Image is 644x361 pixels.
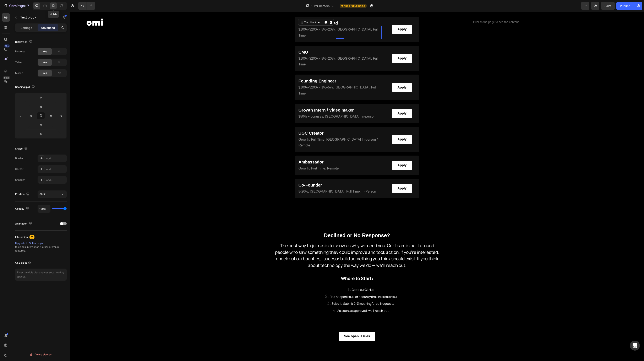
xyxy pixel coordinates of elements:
span: $50/h + bonuses, [GEOGRAPHIC_DATA], In-person [229,103,306,107]
div: Delete element [29,352,52,357]
div: Shadow [15,178,25,182]
span: Yes [43,50,47,53]
a: $100k–$200k • 5%–20% [229,45,265,49]
div: Add... [46,178,66,182]
input: 0px [28,113,34,119]
span: Growth Intern / Video maker [229,96,284,101]
u: GitHub [295,276,305,280]
a: bounties [233,244,250,250]
span: Save [605,4,611,8]
span: $100k–$200k • 1%–5%, [GEOGRAPHIC_DATA], Full Time [229,74,307,83]
span: No [58,71,61,75]
div: Beta [3,76,10,79]
strong: Where to Start: [271,264,303,270]
strong: Declined or No Response? [254,221,320,227]
p: Text block [20,15,55,20]
span: Growth, Full Time, [GEOGRAPHIC_DATA] In-person / Remote [229,126,308,136]
input: 0px [48,113,54,119]
span: Ambassador [229,148,254,153]
strong: Who we need: [272,313,302,319]
strong: Apply [327,175,337,178]
input: 0px [37,122,45,128]
span: CMO [229,38,238,43]
span: Static [39,193,46,196]
div: Publish [620,4,630,8]
span: . [305,276,305,280]
span: Yes [43,60,47,64]
strong: Apply [327,152,337,155]
div: CSS class [15,261,31,265]
button: 7 [2,2,31,10]
a: Apply [322,123,342,133]
input: 0 [37,131,45,137]
span: Omi Careers [312,4,330,8]
div: Add... [46,167,66,171]
span: Solve it. Submit 2–3 meaningful pull requests. [262,290,325,294]
strong: See open issues [274,323,300,326]
div: Desktop [15,50,25,53]
input: 0 [37,94,45,101]
u: open [269,283,277,287]
div: Display on [15,39,33,45]
div: Mobile [15,71,23,75]
button: Publish [616,2,634,10]
span: Founding Engineer [229,67,266,72]
div: Rich Text Editor. Editing area: main [228,44,312,56]
span: / [311,4,312,8]
a: Apply [322,172,342,182]
span: Co-Founder [229,171,252,176]
div: to unlock Interaction & other premium features. [15,241,67,253]
div: Add... [46,157,66,160]
span: As soon as approved, we’ll reach out. [267,297,320,301]
strong: Apply [327,74,337,77]
span: No [58,60,61,64]
div: Interaction [15,235,28,239]
div: Border [15,156,23,160]
strong: Apply [327,126,337,129]
div: Opacity [15,206,30,212]
a: issues [252,244,265,250]
div: 450 [4,44,10,48]
a: See open issues [269,320,305,329]
input: 0 [58,113,64,119]
span: Growth, Part Time, Remote [229,155,269,158]
input: Auto [38,205,50,212]
a: bounty [290,282,301,287]
span: UGC Creator [229,119,254,124]
div: Position [15,192,30,197]
div: Shape [15,146,28,152]
p: 7 [27,3,29,8]
div: Open Intercom Messenger [630,341,640,351]
u: bounty [290,283,301,287]
button: Static [38,190,67,198]
iframe: To enrich screen reader interactions, please activate Accessibility in Grammarly extension settings [70,12,644,361]
span: Yes [43,71,47,75]
button: Save [601,2,615,10]
span: Go to our [282,276,295,280]
span: The best way to join us is to show us why we need you. Our team is built around people who saw so... [205,231,369,250]
span: Find an [260,283,269,287]
div: Spacing (px) [15,84,36,90]
div: Corner [15,167,23,171]
div: Tablet [15,60,22,64]
a: open [269,282,277,287]
a: Apply [322,71,342,81]
u: , [250,244,252,250]
span: , [GEOGRAPHIC_DATA], Full Time [229,16,309,26]
div: Undo/Redo [78,2,95,10]
strong: Apply [327,45,337,48]
a: Apply [322,149,342,158]
span: that interests you. [301,283,328,287]
a: Apply [322,97,342,107]
span: No [58,50,61,53]
div: Animation [15,221,33,227]
input: 0 [17,113,24,119]
span: 5-20%, [GEOGRAPHIC_DATA], Full Time, In-Person [229,178,306,182]
input: 0px [37,104,45,110]
p: Advanced [41,26,55,30]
